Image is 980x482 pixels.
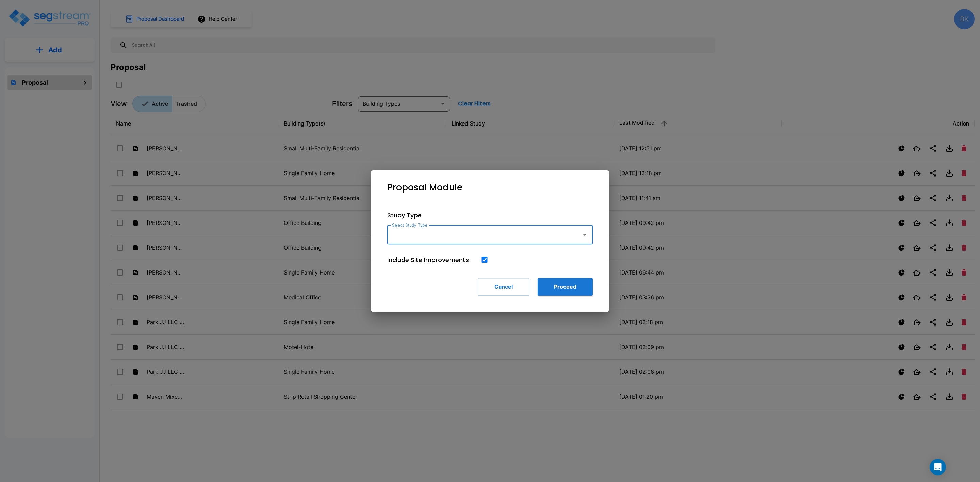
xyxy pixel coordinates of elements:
[387,211,593,220] p: Study Type
[392,222,427,228] label: Select Study Type
[538,278,593,296] button: Proceed
[387,255,469,264] p: Include Site Improvements
[930,459,946,475] div: Open Intercom Messenger
[478,278,529,296] button: Cancel
[387,181,462,194] p: Proposal Module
